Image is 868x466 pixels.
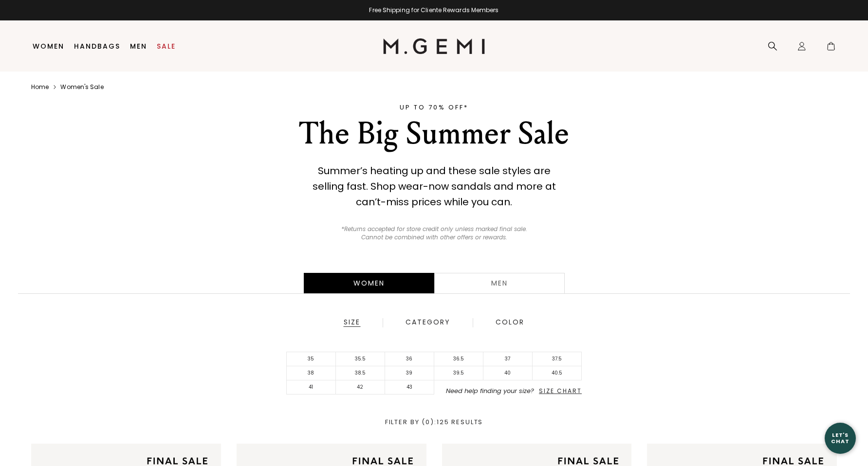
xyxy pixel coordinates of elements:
[335,225,533,242] p: *Returns accepted for store credit only unless marked final sale. Cannot be combined with other o...
[434,352,483,366] li: 36.5
[60,83,103,91] a: Women's sale
[383,38,485,54] img: M.Gemi
[533,352,582,366] li: 37.5
[483,352,533,366] li: 37
[343,318,361,327] div: Size
[265,103,603,112] div: UP TO 70% OFF*
[434,366,483,380] li: 39.5
[405,318,451,327] div: Category
[287,352,336,366] li: 35
[336,380,385,394] li: 42
[336,366,385,380] li: 38.5
[385,380,434,394] li: 43
[157,42,176,50] a: Sale
[33,42,64,50] a: Women
[287,380,336,394] li: 41
[287,366,336,380] li: 38
[31,83,49,91] a: Home
[385,352,434,366] li: 36
[12,419,856,426] div: Filter By (0) : 125 Results
[336,352,385,366] li: 35.5
[539,387,582,395] span: Size Chart
[434,273,565,293] a: Men
[265,116,603,151] div: The Big Summer Sale
[385,366,434,380] li: 39
[495,318,525,327] div: Color
[303,163,566,210] div: Summer’s heating up and these sale styles are selling fast. Shop wear-now sandals and more at can...
[533,366,582,380] li: 40.5
[825,432,856,444] div: Let's Chat
[483,366,533,380] li: 40
[304,273,434,293] div: Women
[130,42,147,50] a: Men
[434,388,582,394] li: Need help finding your size?
[74,42,120,50] a: Handbags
